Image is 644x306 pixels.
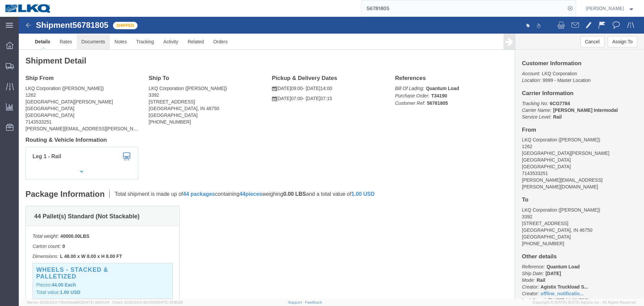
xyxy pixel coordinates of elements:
span: Client: 2025.20.0-8b113f4 [112,300,183,304]
span: Lea Merryweather [586,5,624,12]
button: [PERSON_NAME] [585,4,635,12]
iframe: FS Legacy Container [19,17,644,299]
a: Feedback [305,300,322,304]
span: Server: 2025.20.0-710e05ee653 [27,300,109,304]
span: [DATE] 09:51:04 [82,300,109,304]
span: Copyright © [DATE]-[DATE] Agistix Inc., All Rights Reserved [533,300,636,305]
input: Search for shipment number, reference number [362,0,566,16]
a: Support [288,300,305,304]
img: logo [5,3,52,13]
span: [DATE] 10:16:38 [157,300,183,304]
